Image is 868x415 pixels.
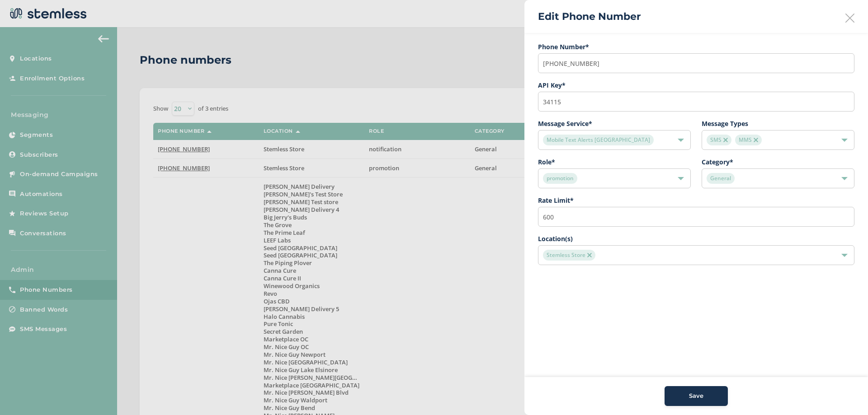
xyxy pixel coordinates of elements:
[702,119,854,128] label: Message Types
[538,207,854,227] input: Enter Rate Limit
[538,53,854,73] input: (XXX) XXX-XXXX
[702,157,854,167] label: Category
[665,386,728,406] button: Save
[754,138,758,142] img: icon-close-accent-8a337256.svg
[707,135,731,145] span: SMS
[538,157,691,167] label: Role
[543,173,577,184] span: promotion
[538,92,854,112] input: Enter API Key
[707,173,735,184] span: General
[538,234,854,243] label: Location(s)
[823,372,868,415] iframe: Chat Widget
[543,250,595,261] span: Stemless Store
[538,196,854,205] label: Rate Limit
[689,392,703,401] span: Save
[735,135,762,145] span: MMS
[723,138,728,142] img: icon-close-accent-8a337256.svg
[587,253,592,257] img: icon-close-accent-8a337256.svg
[538,119,691,128] label: Message Service
[538,80,854,90] label: API Key
[538,42,854,51] label: Phone Number*
[543,135,654,145] span: Mobile Text Alerts [GEOGRAPHIC_DATA]
[538,9,641,24] h2: Edit Phone Number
